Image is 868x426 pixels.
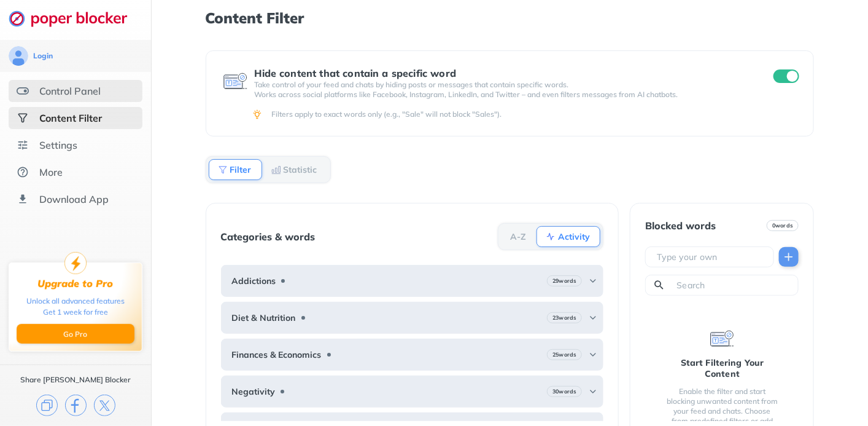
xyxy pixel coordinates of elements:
[39,112,102,124] div: Content Filter
[231,313,296,323] b: Diet & Nutrition
[645,220,716,231] div: Blocked words
[9,46,28,66] img: avatar.svg
[17,324,134,344] button: Go Pro
[675,279,793,291] input: Search
[552,350,576,359] b: 25 words
[9,10,141,27] img: logo-webpage.svg
[546,232,556,242] img: Activity
[17,193,29,205] img: download-app.svg
[272,109,797,119] div: Filters apply to exact words only (e.g., "Sale" will not block "Sales").
[17,85,29,97] img: features.svg
[39,193,109,205] div: Download App
[36,395,58,416] img: copy.svg
[38,278,114,290] div: Upgrade to Pro
[656,251,769,263] input: Type your own
[43,307,108,318] div: Get 1 week for free
[33,51,53,61] div: Login
[552,277,576,285] b: 29 words
[271,165,281,175] img: Statistic
[20,375,131,385] div: Share [PERSON_NAME] Blocker
[39,85,101,97] div: Control Panel
[221,231,316,242] div: Categories & words
[39,139,77,151] div: Settings
[94,395,115,416] img: x.svg
[558,233,590,240] b: Activity
[510,233,526,240] b: A-Z
[230,166,252,173] b: Filter
[231,350,322,360] b: Finances & Economics
[39,166,63,178] div: More
[772,221,793,230] b: 0 words
[255,68,752,79] div: Hide content that contain a specific word
[665,357,779,379] div: Start Filtering Your Content
[255,80,752,90] p: Take control of your feed and chats by hiding posts or messages that contain specific words.
[231,387,275,396] b: Negativity
[65,395,87,416] img: facebook.svg
[206,10,815,26] h1: Content Filter
[284,166,317,173] b: Statistic
[231,276,276,286] b: Addictions
[17,112,29,124] img: social-selected.svg
[17,139,29,151] img: settings.svg
[552,387,576,396] b: 30 words
[255,90,752,100] p: Works across social platforms like Facebook, Instagram, LinkedIn, and Twitter – and even filters ...
[64,252,87,274] img: upgrade-to-pro.svg
[26,296,125,307] div: Unlock all advanced features
[17,166,29,178] img: about.svg
[218,165,228,175] img: Filter
[552,314,576,322] b: 23 words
